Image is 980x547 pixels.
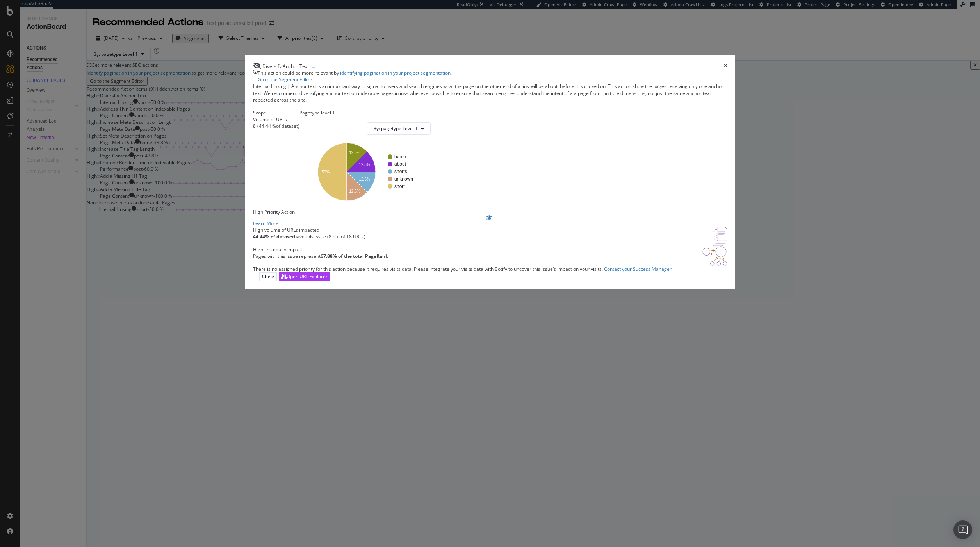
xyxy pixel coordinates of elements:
[262,63,309,70] span: Diversify Anchor Text
[253,253,388,259] p: Pages with this issue represent
[349,189,360,193] text: 12.5%
[953,520,972,539] div: Open Intercom Messenger
[299,109,437,116] div: Pagetype level 1
[287,83,290,89] span: |
[257,123,299,129] div: ( 44.44 % of dataset )
[253,227,365,233] div: High volume of URLs impacted
[253,83,727,103] div: Anchor text is an important way to signal to users and search engines what the page on the other ...
[245,55,735,289] div: modal
[253,233,294,240] strong: 44.44% of dataset
[394,184,405,189] text: short
[394,154,406,159] text: home
[394,176,413,182] text: unknown
[253,246,388,253] div: High link equity impact
[279,272,330,281] button: Open URL Explorer
[713,227,727,246] img: e5DMFwAAAABJRU5ErkJggg==
[322,170,330,174] text: 50%
[253,116,299,123] div: Volume of URLs
[340,70,451,76] a: identifying pagination in your project segmentation
[287,273,328,280] div: Open URL Explorer
[253,70,727,83] div: info banner
[306,141,431,202] svg: A chart.
[702,246,727,266] img: DDxVyA23.png
[253,109,299,116] div: Scope
[258,76,312,83] a: Go to the Segment Editor
[349,150,360,155] text: 12.5%
[253,83,286,89] span: Internal Linking
[312,66,315,68] img: Equal
[253,215,727,227] a: Learn More
[258,70,452,83] div: This action could be more relevant by .
[359,163,370,167] text: 12.5%
[253,220,727,227] div: Learn More
[253,233,365,240] p: have this issue (8 out of 18 URLs)
[373,125,418,132] span: By: pagetype Level 1
[359,177,370,181] text: 12.5%
[724,63,727,70] div: times
[394,169,407,174] text: shorts
[367,122,431,135] button: By: pagetype Level 1
[253,63,261,69] div: eye-slash
[262,273,274,280] div: Close
[603,266,672,272] a: Contact your Success Manager
[253,123,256,129] div: 8
[253,209,295,215] span: High Priority Action
[253,266,727,272] div: There is no assigned priority for this action because it requires visits data. Please integrate y...
[394,161,406,167] text: about
[259,272,277,281] button: Close
[321,253,388,259] strong: 67.88% of the total PageRank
